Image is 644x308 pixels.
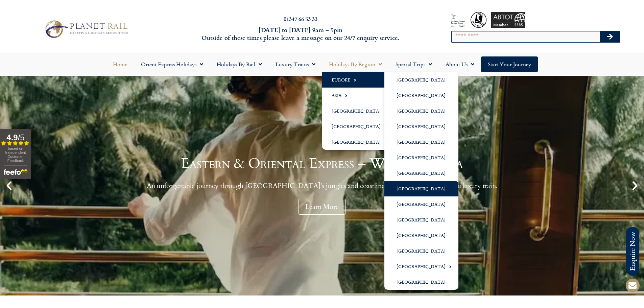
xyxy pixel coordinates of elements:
a: [GEOGRAPHIC_DATA] [384,103,458,119]
div: Next slide [629,180,641,191]
nav: Menu [3,56,641,72]
a: [GEOGRAPHIC_DATA] [384,88,458,103]
h1: Eastern & Oriental Express – Wild Malaysia [147,157,498,171]
a: [GEOGRAPHIC_DATA] [322,119,393,134]
a: [GEOGRAPHIC_DATA] [384,134,458,150]
a: [GEOGRAPHIC_DATA] [384,243,458,259]
a: Asia [322,88,393,103]
a: [GEOGRAPHIC_DATA] [384,119,458,134]
a: [GEOGRAPHIC_DATA] [384,228,458,243]
a: [GEOGRAPHIC_DATA] [384,181,458,196]
a: 01347 66 53 33 [284,15,317,23]
a: Holidays by Region [322,56,389,72]
ul: Europe [384,72,458,290]
a: Start your Journey [481,56,538,72]
h6: [DATE] to [DATE] 9am – 5pm Outside of these times please leave a message on our 24/7 enquiry serv... [173,26,428,42]
a: Home [106,56,134,72]
img: Planet Rail Train Holidays Logo [42,18,130,40]
div: Previous slide [3,180,15,191]
button: Search [600,31,620,42]
a: [GEOGRAPHIC_DATA] [384,165,458,181]
a: [GEOGRAPHIC_DATA] [384,150,458,165]
a: [GEOGRAPHIC_DATA] [384,212,458,228]
a: Learn More [298,199,346,215]
a: Luxury Trains [269,56,322,72]
a: [GEOGRAPHIC_DATA] [384,196,458,212]
a: Special Trips [389,56,439,72]
a: [GEOGRAPHIC_DATA] [384,72,458,88]
a: Holidays by Rail [210,56,269,72]
a: [GEOGRAPHIC_DATA] [322,103,393,119]
a: [GEOGRAPHIC_DATA] [322,134,393,150]
a: About Us [439,56,481,72]
a: Europe [322,72,393,88]
a: Orient Express Holidays [134,56,210,72]
p: An unforgettable journey through [GEOGRAPHIC_DATA]’s jungles and coastlines aboard Asia’s most ic... [147,182,498,190]
a: [GEOGRAPHIC_DATA] [384,274,458,290]
a: [GEOGRAPHIC_DATA] [384,259,458,274]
